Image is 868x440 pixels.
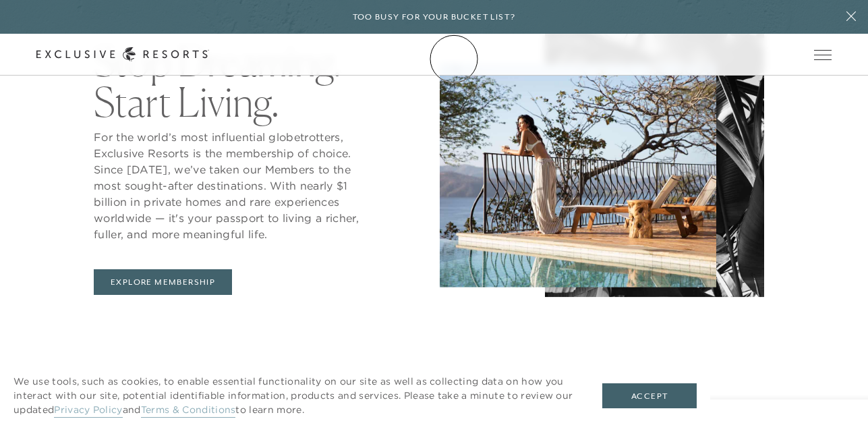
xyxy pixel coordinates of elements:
[94,129,371,242] p: For the world’s most influential globetrotters, Exclusive Resorts is the membership of choice. Si...
[94,41,371,122] h2: Stop Dreaming. Start Living.
[602,383,697,409] button: Accept
[440,64,716,287] img: Women by the pool, overlooking the ocean.
[141,404,236,418] a: Terms & Conditions
[54,404,122,418] a: Privacy Policy
[814,50,832,59] button: Open navigation
[13,375,575,417] p: We use tools, such as cookies, to enable essential functionality on our site as well as collectin...
[545,26,764,297] img: Palm leaves.
[94,269,232,295] a: Explore Membership
[353,11,516,24] h6: Too busy for your bucket list?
